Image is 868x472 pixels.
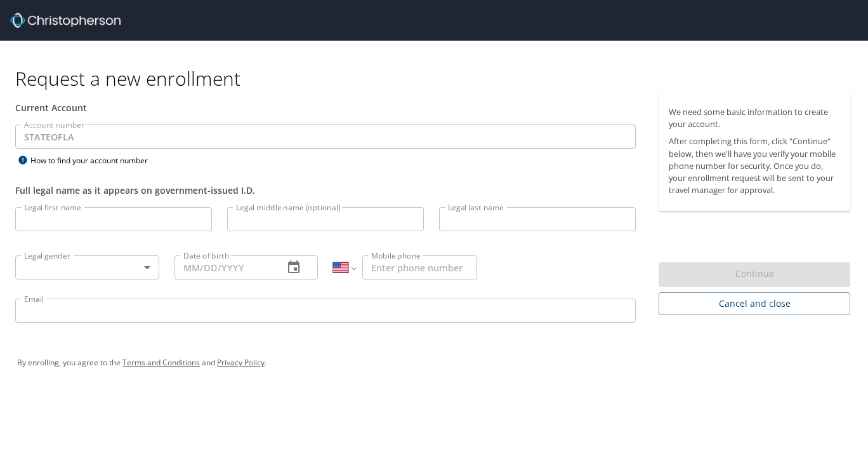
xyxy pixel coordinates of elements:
[122,357,200,368] a: Terms and Conditions
[15,152,174,168] div: How to find your account number
[17,347,851,379] div: By enrolling, you agree to the and .
[669,135,840,196] p: After completing this form, click "Continue" below, then we'll have you verify your mobile phone ...
[15,184,636,197] div: Full legal name as it appears on government-issued I.D.
[669,296,840,312] span: Cancel and close
[659,292,850,316] button: Cancel and close
[669,106,840,130] p: We need some basic information to create your account.
[15,101,636,114] div: Current Account
[15,255,159,280] div: ​
[362,255,477,280] input: Enter phone number
[174,255,274,280] input: MM/DD/YYYY
[15,66,860,91] h1: Request a new enrollment
[217,357,265,368] a: Privacy Policy
[10,13,121,28] img: cbt logo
